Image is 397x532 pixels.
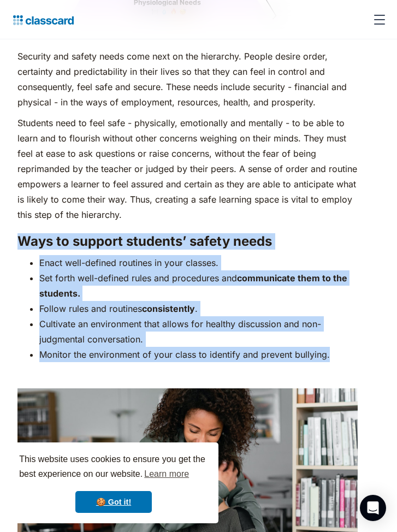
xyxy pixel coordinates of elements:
[360,495,386,521] div: Open Intercom Messenger
[17,233,358,250] h3: Ways to support students’ safety needs
[39,301,358,316] li: Follow rules and routines .
[39,273,347,299] strong: communicate them to the students.
[9,442,218,523] div: cookieconsent
[17,368,358,383] p: ‍
[39,316,358,347] li: Cultivate an environment that allows for healthy discussion and non-judgmental conversation.
[39,255,358,270] li: Enact well-defined routines in your classes.
[366,7,388,33] div: menu
[143,466,191,482] a: learn more about cookies
[9,12,74,27] a: home
[39,270,358,301] li: Set forth well-defined rules and procedures and
[142,303,195,314] strong: consistently
[17,115,358,222] p: Students need to feel safe - physically, emotionally and mentally - to be able to learn and to fl...
[75,491,152,513] a: dismiss cookie message
[39,347,358,362] li: Monitor the environment of your class to identify and prevent bullying.
[17,49,358,110] p: Security and safety needs come next on the hierarchy. People desire order, certainty and predicta...
[19,453,208,482] span: This website uses cookies to ensure you get the best experience on our website.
